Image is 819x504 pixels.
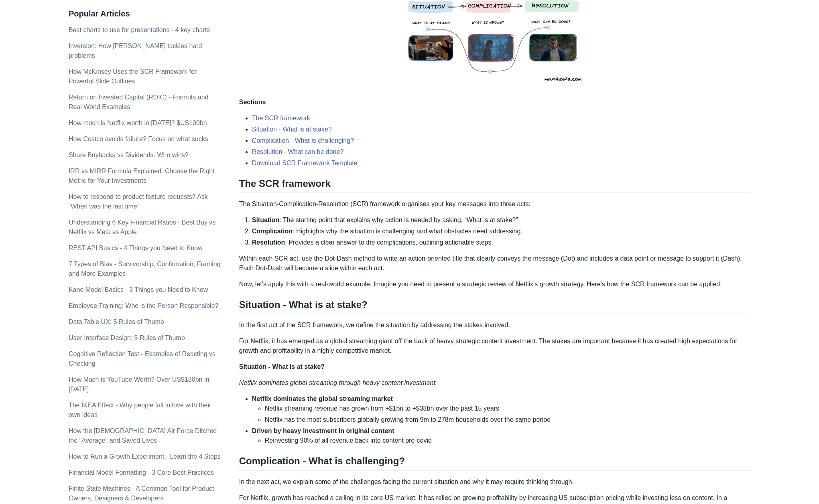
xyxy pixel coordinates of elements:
strong: Resolution [252,239,285,246]
a: Return on Invested Capital (ROIC) - Formula and Real World Examples [69,94,209,110]
a: The IKEA Effect - Why people fall in love with their own ideas [69,402,211,418]
a: Situation - What is at stake? [252,126,332,133]
a: 7 Types of Bias - Survivorship, Confirmation, Framing and More Examples [69,261,221,277]
p: The Situation-Complication-Resolution (SCR) framework organises your key messages into three acts: [239,199,750,209]
li: Netflix streaming revenue has grown from +$1bn to +$38bn over the past 15 years [265,404,750,413]
h2: The SCR framework [239,178,750,193]
li: : Provides a clear answer to the complications, outlining actionable steps. [252,238,750,247]
a: Kano Model Basics - 3 Things you Need to Know [69,286,208,293]
strong: Complication [252,228,293,235]
a: Resolution - What can be done? [252,148,344,155]
a: Download SCR Framework Template [252,160,358,166]
a: Finite State Machines - A Common Tool for Product Owners, Designers & Developers [69,485,214,502]
a: Employee Training: Who is the Person Responsible? [69,302,219,309]
a: How the [DEMOGRAPHIC_DATA] Air Force Ditched the "Average" and Saved Lives [69,427,217,444]
a: Understanding 6 Key Financial Ratios - Best Buy vs Netflix vs Meta vs Apple [69,219,215,235]
a: REST API Basics - 4 Things you Need to Know [69,245,203,251]
a: How McKinsey Uses the SCR Framework for Powerful Slide Outlines [69,68,197,85]
em: Netflix dominates global streaming through heavy content investment. [239,379,437,386]
p: In the next act, we explain some of the challenges facing the current situation and why it may re... [239,477,750,487]
h2: Complication - What is challenging? [239,455,750,470]
a: The SCR framework [252,115,310,121]
a: Cognitive Reflection Test - Examples of Reacting vs Checking [69,350,215,367]
strong: Situation - What is at stake? [239,363,325,370]
h2: Situation - What is at stake? [239,299,750,314]
a: Share Buybacks vs Dividends: Who wins? [69,152,189,158]
li: : The starting point that explains why action is needed by asking, “What is at stake?” [252,215,750,225]
strong: Netflix dominates the global streaming market [252,395,393,402]
p: For Netflix, it has emerged as a global streaming giant off the back of heavy strategic content i... [239,336,750,356]
a: Complication - What is challenging? [252,137,354,144]
a: IRR vs MIRR Formula Explained: Choose the Right Metric for Your Investments [69,168,215,184]
a: Best charts to use for presentations - 4 key charts [69,26,210,33]
a: Financial Model Formatting - 3 Core Best Practices [69,469,214,476]
li: Netflix has the most subscribers globally growing from 9m to 278m households over the same period [265,415,750,425]
a: How to Run a Growth Experiment - Learn the 4 Steps [69,453,221,460]
a: Data Table UX: 5 Rules of Thumb [69,318,164,325]
p: Now, let’s apply this with a real-world example. Imagine you need to present a strategic review o... [239,279,750,289]
li: : Highlights why the situation is challenging and what obstacles need addressing. [252,227,750,236]
a: How to respond to product feature requests? Ask “When was the last time” [69,193,208,210]
a: User Interface Design: 5 Rules of Thumb [69,334,185,341]
h3: Popular Articles [69,9,222,19]
strong: Driven by heavy investment in original content [252,427,394,434]
a: How much is Netflix worth in [DATE]? $US100bn [69,119,207,126]
a: Inversion: How [PERSON_NAME] tackles hard problems [69,43,202,59]
p: In the first act of the SCR framework, we define the situation by addressing the stakes involved. [239,320,750,330]
p: Within each SCR act, use the Dot-Dash method to write an action-oriented title that clearly conve... [239,254,750,273]
li: Reinvesting 90% of all revenue back into content pre-covid [265,436,750,445]
strong: Sections [239,99,266,105]
a: How Costco avoids failure? Focus on what sucks [69,136,208,142]
strong: Situation [252,217,279,223]
a: How Much is YouTube Worth? Over US$180bn in [DATE] [69,376,209,393]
